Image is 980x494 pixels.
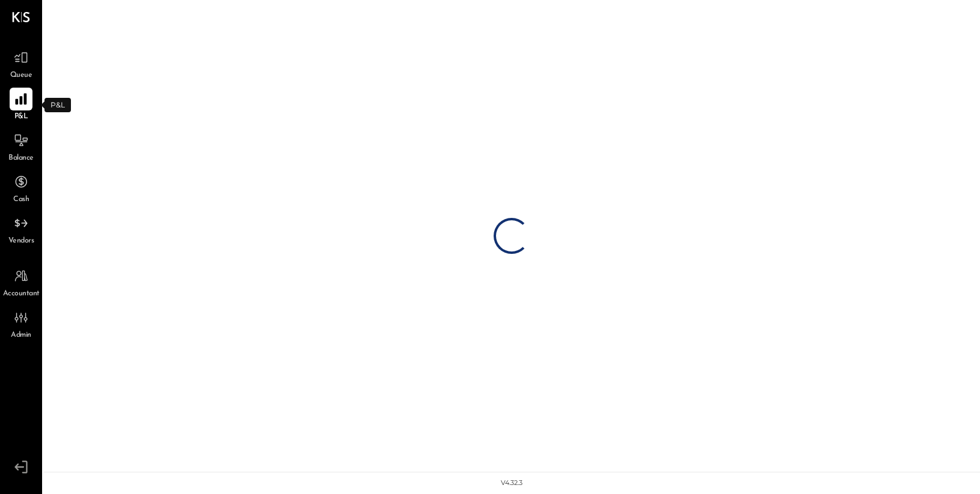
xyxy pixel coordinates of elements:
span: Vendors [8,236,34,247]
a: Vendors [1,212,41,247]
span: Cash [13,194,29,205]
span: P&L [14,112,28,122]
span: Accountant [3,289,40,300]
div: v 4.32.3 [501,478,522,488]
a: Cash [1,170,41,205]
a: Queue [1,46,41,81]
span: Balance [8,153,34,164]
a: Balance [1,129,41,164]
div: P&L [44,98,71,112]
span: Admin [11,330,31,341]
a: P&L [1,88,41,122]
a: Admin [1,306,41,341]
span: Queue [10,70,32,81]
a: Accountant [1,265,41,300]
